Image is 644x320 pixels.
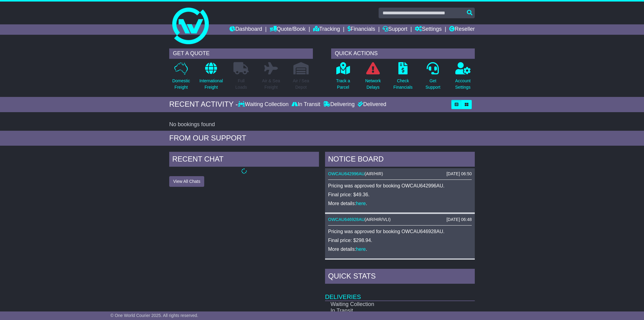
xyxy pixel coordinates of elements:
td: In Transit [325,308,453,314]
p: Check Financials [394,78,413,91]
span: AIR/HIR [366,171,382,176]
a: Financials [348,24,375,35]
a: OWCAU642996AU [328,171,365,176]
div: RECENT CHAT [169,152,319,168]
p: More details: . [328,201,472,206]
a: InternationalFreight [199,62,223,94]
p: More details: . [328,246,472,252]
div: FROM OUR SUPPORT [169,134,475,143]
a: here [356,247,366,252]
div: Delivering [322,101,356,108]
a: Settings [415,24,442,35]
p: Account Settings [455,78,471,91]
div: Quick Stats [325,269,475,285]
td: Waiting Collection [325,301,453,308]
span: AIR/HIR/VLI [366,217,389,222]
p: Get Support [425,78,440,91]
a: here [356,201,366,206]
a: Tracking [313,24,340,35]
a: AccountSettings [455,62,471,94]
p: Pricing was approved for booking OWCAU646928AU. [328,229,472,234]
p: Final price: $298.94. [328,237,472,243]
div: In Transit [290,101,322,108]
div: Delivered [356,101,386,108]
div: RECENT ACTIVITY - [169,100,238,109]
div: [DATE] 06:48 [446,217,472,222]
div: NOTICE BOARD [325,152,475,168]
a: DomesticFreight [172,62,190,94]
div: No bookings found [169,121,475,128]
a: Track aParcel [336,62,350,94]
a: CheckFinancials [393,62,413,94]
p: Air & Sea Freight [262,78,280,91]
a: Reseller [449,24,475,35]
td: Deliveries [325,285,475,301]
button: View All Chats [169,176,204,187]
p: Network Delays [365,78,381,91]
p: Track a Parcel [336,78,350,91]
a: Support [383,24,407,35]
span: © One World Courier 2025. All rights reserved. [110,313,198,318]
a: GetSupport [425,62,441,94]
p: Pricing was approved for booking OWCAU642996AU. [328,183,472,189]
a: Quote/Book [270,24,306,35]
div: [DATE] 06:50 [446,171,472,176]
a: OWCAU646928AU [328,217,365,222]
p: International Freight [199,78,223,91]
div: ( ) [328,171,472,176]
a: NetworkDelays [365,62,381,94]
div: QUICK ACTIONS [331,48,475,59]
p: Full Loads [233,78,249,91]
p: Domestic Freight [172,78,190,91]
div: Waiting Collection [238,101,290,108]
div: GET A QUOTE [169,48,313,59]
p: Air / Sea Depot [293,78,309,91]
p: Final price: $49.36. [328,192,472,197]
a: Dashboard [229,24,262,35]
div: ( ) [328,217,472,222]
